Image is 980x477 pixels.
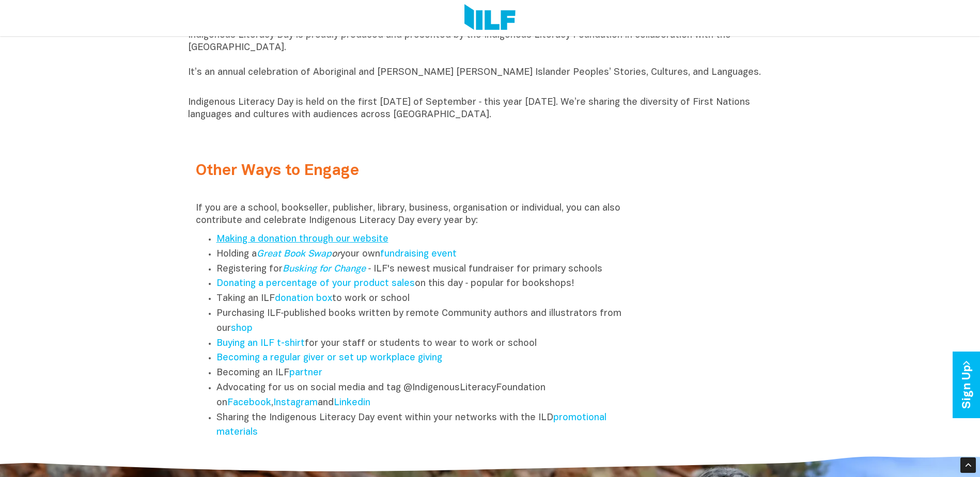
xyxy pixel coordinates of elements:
[231,324,253,333] a: shop
[216,277,634,292] li: on this day ‑ popular for bookshops!
[216,279,415,288] a: Donating a percentage of your product sales
[216,247,634,262] li: Holding a your own
[216,262,634,277] li: Registering for ‑ ILF's newest musical fundraiser for primary schools
[216,381,634,411] li: Advocating for us on social media and tag @IndigenousLiteracyFoundation on , and
[188,29,792,91] p: Indigenous Literacy Day is proudly produced and presented by the Indigenous Literacy Foundation i...
[216,411,634,441] li: Sharing the Indigenous Literacy Day event within your networks with the ILD
[227,399,271,407] a: Facebook
[216,307,634,337] li: Purchasing ILF‑published books written by remote Community authors and illustrators from our
[273,399,318,407] a: Instagram
[196,202,634,227] p: If you are a school, bookseller, publisher, library, business, organisation or individual, you ca...
[464,4,516,32] img: Logo
[380,250,457,259] a: fundraising event
[289,369,322,377] a: partner
[275,294,332,303] a: donation box
[216,292,634,307] li: Taking an ILF to work or school
[216,354,442,362] a: Becoming a regular giver or set up workplace giving
[257,250,332,259] a: Great Book Swap
[216,337,634,352] li: for your staff or students to wear to work or school
[196,163,634,180] h2: Other Ways to Engage
[216,339,305,348] a: Buying an ILF t-shirt
[257,250,340,259] em: or
[216,235,388,244] a: Making a donation through our website
[188,97,792,121] p: Indigenous Literacy Day is held on the first [DATE] of September ‑ this year [DATE]. We’re sharin...
[283,265,366,274] a: Busking for Change
[216,366,634,381] li: Becoming an ILF
[960,457,976,473] div: Scroll Back to Top
[334,399,370,407] a: Linkedin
